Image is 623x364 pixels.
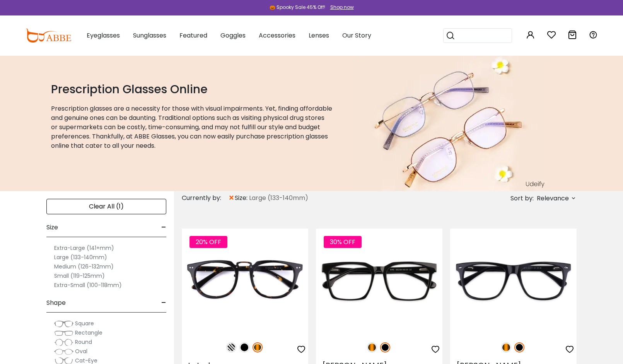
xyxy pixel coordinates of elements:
label: Extra-Small (100-118mm) [54,280,122,290]
div: Clear All (1) [46,199,166,214]
span: × [228,191,235,205]
a: Shop now [326,4,354,10]
label: Large (133-140mm) [54,253,107,262]
span: Oval [75,347,87,355]
img: Black Gilbert - Acetate ,Universal Bridge Fit [316,229,442,334]
span: Sunglasses [133,31,166,40]
span: 30% OFF [324,236,362,248]
span: Large (133-140mm) [249,193,308,203]
div: 🎃 Spooky Sale 45% Off! [270,4,325,11]
span: - [161,218,166,237]
label: Medium (126-132mm) [54,262,114,271]
img: Pattern [226,342,236,352]
img: Tortoise Latrobe - Acetate ,Adjust Nose Pads [182,229,308,334]
img: Rectangle.png [54,329,73,337]
span: Relevance [537,191,569,205]
span: - [161,294,166,312]
h1: Prescription Glasses Online [51,82,333,96]
img: Tortoise [501,342,511,352]
span: Square [75,320,94,327]
img: Black Montalvo - Acetate ,Universal Bridge Fit [450,229,577,334]
span: Shape [46,294,66,312]
span: Featured [179,31,207,40]
span: Eyeglasses [87,31,120,40]
img: Oval.png [54,348,73,355]
label: Small (119-125mm) [54,271,105,280]
img: Square.png [54,320,73,328]
img: Round.png [54,338,73,346]
div: Currently by: [182,191,228,205]
p: Prescription glasses are a necessity for those with visual impairments. Yet, finding affordable a... [51,104,333,150]
img: Tortoise [253,342,263,352]
span: Our Story [342,31,371,40]
img: Tortoise [367,342,377,352]
span: Rectangle [75,329,102,337]
span: Round [75,338,92,346]
div: Shop now [330,4,354,11]
img: Black [514,342,524,352]
label: Extra-Large (141+mm) [54,243,114,253]
img: Black [380,342,390,352]
img: Black [239,342,249,352]
span: size: [235,193,249,203]
span: Goggles [220,31,246,40]
span: Sort by: [510,194,534,203]
span: 20% OFF [189,236,227,248]
img: abbeglasses.com [26,29,71,43]
span: Size [46,218,58,237]
span: Accessories [259,31,295,40]
img: prescription glasses online [352,56,548,191]
span: Lenses [309,31,329,40]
